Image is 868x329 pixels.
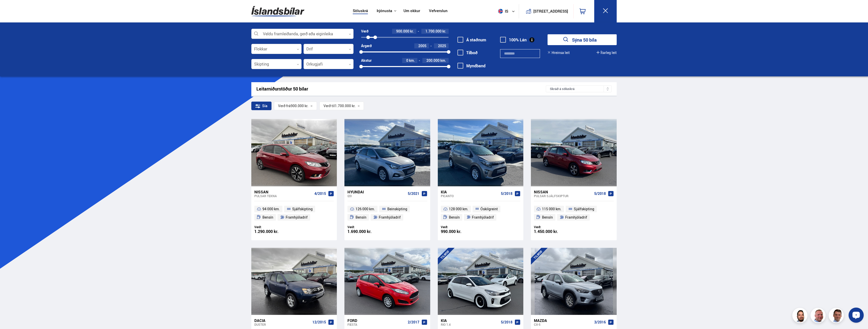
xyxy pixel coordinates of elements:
[594,320,606,324] span: 3/2016
[811,309,826,324] img: siFngHWaQ9KaOqBr.png
[406,58,408,63] span: 0
[438,186,523,240] a: Kia Picanto 5/2018 128 000 km. Óskilgreint Bensín Framhjóladrif Verð: 990.000 kr.
[440,58,446,63] span: km.
[347,190,405,194] div: Hyundai
[542,206,561,212] span: 115 000 km.
[347,318,405,323] div: Ford
[418,43,426,48] span: 2005
[596,51,617,55] button: Ítarleg leit
[403,9,420,14] a: Um okkur
[501,192,512,196] span: 5/2018
[534,194,592,198] div: Pulsar SJÁLFSKIPTUR
[314,192,326,196] span: 4/2015
[254,318,310,323] div: Dacia
[457,38,486,42] label: Á staðnum
[500,38,527,42] label: 100% Lán
[441,190,499,194] div: Kia
[845,306,866,327] iframe: LiveChat chat widget
[534,225,574,229] div: Verð:
[496,4,519,19] button: is
[426,58,440,63] span: 200.000
[409,58,415,63] span: km.
[254,229,294,234] div: 1.290.000 kr.
[425,29,442,34] span: 1.700.000
[472,214,494,220] span: Framhjóladrif
[441,318,499,323] div: Kia
[323,104,335,108] span: Verð til
[531,186,616,240] a: Nissan Pulsar SJÁLFSKIPTUR 5/2018 115 000 km. Sjálfskipting Bensín Framhjóladrif Verð: 1.450.000 kr.
[522,4,571,18] a: [STREET_ADDRESS]
[344,186,430,240] a: Hyundai i20 5/2021 126 000 km. Beinskipting Bensín Framhjóladrif Verð: 1.690.000 kr.
[438,43,446,48] span: 2025
[501,320,512,324] span: 5/2018
[361,44,372,48] div: Árgerð
[292,206,313,212] span: Sjálfskipting
[361,58,372,63] div: Akstur
[429,9,448,14] a: Vefverslun
[449,214,460,220] span: Bensín
[347,194,405,198] div: i20
[496,9,509,14] span: is
[498,9,503,14] img: svg+xml;base64,PHN2ZyB4bWxucz0iaHR0cDovL3d3dy53My5vcmcvMjAwMC9zdmciIHdpZHRoPSI1MTIiIGhlaWdodD0iNT...
[594,192,606,196] span: 5/2018
[535,9,566,13] button: [STREET_ADDRESS]
[480,206,498,212] span: Óskilgreint
[254,194,312,198] div: Pulsar TEKNA
[312,320,326,324] span: 12/2015
[347,323,405,326] div: Fiesta
[347,229,387,234] div: 1.690.000 kr.
[534,229,574,234] div: 1.450.000 kr.
[396,29,409,34] span: 900.000
[254,323,310,326] div: Duster
[262,214,273,220] span: Bensín
[457,64,485,68] label: Myndband
[379,214,401,220] span: Framhjóladrif
[565,214,587,220] span: Framhjóladrif
[387,206,407,212] span: Beinskipting
[534,323,592,326] div: CX-5
[534,190,592,194] div: Nissan
[442,29,446,33] span: kr.
[377,9,392,13] button: Þjónusta
[335,104,356,108] span: 1.700.000 kr.
[353,9,368,14] a: Söluskrá
[574,206,594,212] span: Sjálfskipting
[361,29,368,33] div: Verð
[254,225,294,229] div: Verð:
[278,104,291,108] span: Verð frá
[548,34,617,45] button: Sýna 50 bíla
[251,186,337,240] a: Nissan Pulsar TEKNA 4/2015 94 000 km. Sjálfskipting Bensín Framhjóladrif Verð: 1.290.000 kr.
[546,85,612,92] div: Skráð á söluskrá
[356,214,366,220] span: Bensín
[441,225,481,229] div: Verð:
[251,3,304,19] img: G0Ugv5HjCgRt.svg
[254,190,312,194] div: Nissan
[457,50,478,55] label: Tilboð
[291,104,308,108] span: 900.000 kr.
[542,214,553,220] span: Bensín
[534,318,592,323] div: Mazda
[441,194,499,198] div: Picanto
[441,229,481,234] div: 990.000 kr.
[408,192,419,196] span: 5/2021
[449,206,468,212] span: 128 000 km.
[286,214,308,220] span: Framhjóladrif
[548,51,570,55] button: Hreinsa leit
[441,323,499,326] div: Rio 1.4
[256,86,546,92] div: Leitarniðurstöður 50 bílar
[262,206,280,212] span: 94 000 km.
[793,309,808,324] img: nhp88E3Fdnt1Opn2.png
[347,225,387,229] div: Verð:
[251,102,272,110] div: Sía
[829,309,845,324] img: FbJEzSuNWCJXmdc-.webp
[408,320,419,324] span: 2/2017
[356,206,375,212] span: 126 000 km.
[410,29,414,33] span: kr.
